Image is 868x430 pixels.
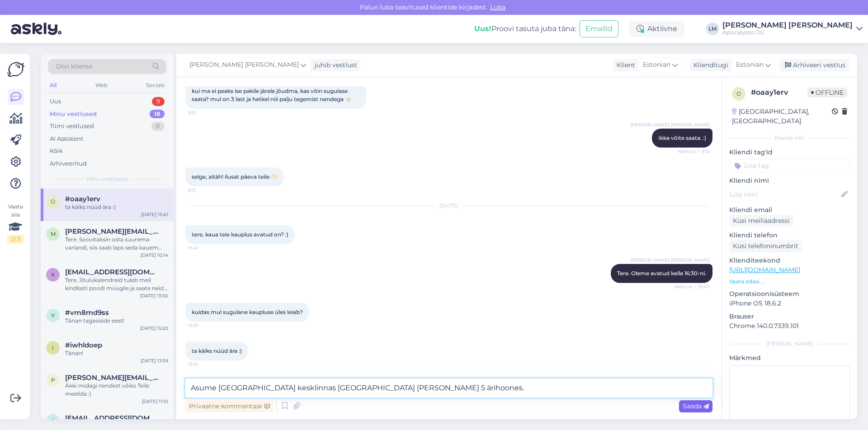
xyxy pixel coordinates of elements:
p: iPhone OS 18.6.2 [729,299,850,308]
p: Märkmed [729,353,850,363]
div: Küsi meiliaadressi [729,215,793,227]
div: Arhiveeri vestlus [779,59,849,71]
div: Küsi telefoninumbrit [729,240,802,252]
div: Kliendi info [729,134,850,142]
span: Saada [683,402,709,410]
div: ta käiks nüüd ära :) [65,203,168,211]
div: Aktiivne [629,21,684,37]
div: LM [706,23,719,35]
span: tart.liis@gmail.com [65,414,159,422]
span: 9:12 [188,109,222,116]
span: Nähtud ✓ 15:47 [675,283,710,290]
span: o [736,90,741,97]
span: 15:41 [188,245,222,251]
div: 18 [150,110,165,119]
span: 15:51 [188,361,222,368]
div: [DATE] 15:20 [140,325,168,332]
span: #iwhldoep [65,341,102,349]
p: Klienditeekond [729,256,850,265]
input: Lisa tag [729,159,850,172]
span: Ikka võite saata. :) [658,134,706,141]
div: Tänan! [65,349,168,357]
span: #oaay1erv [65,195,100,203]
img: Askly Logo [7,61,24,78]
a: [PERSON_NAME] [PERSON_NAME]Apocalypto OÜ [722,22,863,36]
span: Luba [487,3,508,11]
div: [PERSON_NAME] [PERSON_NAME] [722,22,853,29]
span: kuidas mul sugulane kaupluse üles leiab? [192,309,303,315]
span: k [51,271,55,278]
span: Estonian [736,60,764,70]
span: 9:13 [188,187,222,194]
p: Kliendi tag'id [729,148,850,157]
span: kui ma ei peaks ise pakile järele jõudma, kas võin sugulase saata? mul on 3 last ja hetkel niii p... [192,88,352,102]
p: Vaata edasi ... [729,277,850,286]
div: [DATE] 13:50 [140,292,168,299]
span: m [51,231,56,237]
span: Offline [807,88,847,97]
span: v [51,312,55,319]
div: Proovi tasuta juba täna: [474,23,576,34]
div: Apocalypto OÜ [722,29,853,36]
div: Arhiveeritud [50,159,87,168]
div: juhib vestlust [311,60,357,70]
span: i [52,344,54,351]
div: Web [94,79,109,91]
div: Kõik [50,147,63,156]
p: Kliendi telefon [729,231,850,240]
textarea: Asume [GEOGRAPHIC_DATA] kesklinnas [GEOGRAPHIC_DATA] [PERSON_NAME] 5 ärihoones. [185,379,712,398]
div: [DATE] 13:59 [141,357,168,364]
div: Äkki midagi nendest võiks Teile meelida :) [65,382,168,398]
span: mariann.nurmeste.001@mail.ee [65,227,159,236]
div: Socials [144,79,166,91]
span: Minu vestlused [87,175,127,183]
div: Privaatne kommentaar [185,400,274,412]
span: tere, kaua teie kauplus avatud on? :) [192,231,288,238]
p: Operatsioonisüsteem [729,289,850,299]
div: Tiimi vestlused [50,122,94,131]
span: t [52,417,55,424]
p: Kliendi email [729,205,850,215]
div: Tere. Soovitaksin osta suurema variandi, siis saab laps seda kauem kanda. :) [65,236,168,252]
span: o [51,198,55,205]
span: pirko.esko@gmail.com [65,374,159,382]
div: [DATE] 15:41 [141,211,168,218]
div: Tänan tagasiside eest! [65,317,168,325]
div: All [48,79,58,91]
span: #vm8md9ss [65,309,109,317]
div: 0 [151,122,165,131]
input: Lisa nimi [730,190,840,199]
div: [DATE] 11:10 [142,398,168,405]
div: [DATE] 10:14 [141,252,168,259]
span: [PERSON_NAME] [PERSON_NAME] [631,257,710,264]
span: [PERSON_NAME] [PERSON_NAME] [631,121,710,128]
div: AI Assistent [50,134,83,143]
span: Otsi kliente [56,62,92,71]
p: Chrome 140.0.7339.101 [729,321,850,331]
div: Klienditugi [690,60,728,70]
div: Vaata siia [7,203,24,243]
div: 9 [152,97,165,106]
button: Emailid [580,20,618,37]
span: p [51,377,55,384]
p: Brauser [729,312,850,321]
span: Nähtud ✓ 9:12 [676,148,710,155]
div: [GEOGRAPHIC_DATA], [GEOGRAPHIC_DATA] [732,107,832,126]
span: Estonian [643,60,670,70]
span: [PERSON_NAME] [PERSON_NAME] [189,60,299,70]
span: selge, aitäh! ilusat päeva teile 🫶🏻 [192,173,278,180]
div: 2 / 3 [7,235,24,243]
span: ta käiks nüüd ära :) [192,347,242,354]
span: Tere. Oleme avatud kella 16:30-ni. [617,270,706,277]
a: [URL][DOMAIN_NAME] [729,266,800,274]
div: Tere. Jõulukalendreid tuleb meil kindlasti poodi müügile ja saate neid siis ka e-poest tellida. T... [65,276,168,292]
div: [PERSON_NAME] [729,340,850,348]
b: Uus! [474,24,491,33]
div: Minu vestlused [50,110,97,119]
p: Kliendi nimi [729,176,850,185]
div: # oaay1erv [751,87,807,98]
div: [DATE] [185,202,712,210]
div: Klient [613,60,635,70]
span: 15:51 [188,322,222,329]
span: kai.kasenurm@gmail.com [65,268,159,276]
